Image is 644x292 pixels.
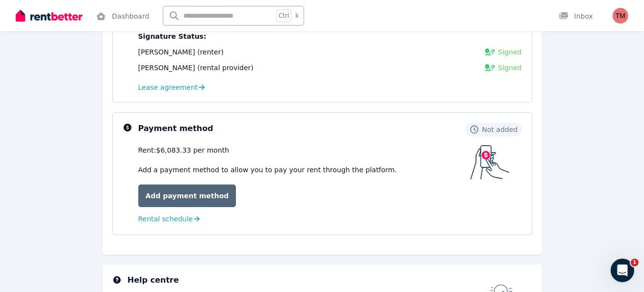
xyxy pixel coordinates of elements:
div: (renter) [138,47,224,57]
p: Signature Status: [138,31,522,41]
span: [PERSON_NAME] [138,64,195,72]
img: RentBetter [16,8,82,23]
span: Rental schedule [138,214,193,224]
span: Ctrl [276,9,291,22]
img: Payment method [470,145,510,180]
iframe: Intercom live chat [611,259,634,282]
h3: Help centre [128,274,490,286]
span: Not added [482,125,518,134]
span: Lease agreement [138,82,198,92]
img: Signed Lease [485,63,495,73]
span: Signed [498,47,521,57]
span: Signed [498,63,521,73]
p: Add a payment method to allow you to pay your rent through the platform. [138,165,470,175]
span: 1 [631,259,639,266]
div: Rent: $6,083.33 per month [138,145,470,155]
div: (rental provider) [138,63,254,73]
a: Lease agreement [138,82,205,92]
a: Add payment method [138,185,236,207]
span: [PERSON_NAME] [138,48,195,56]
span: k [295,12,299,20]
div: Inbox [559,11,593,21]
img: Tom Mitchell-Taverner [613,8,628,24]
h3: Payment method [138,123,213,134]
a: Rental schedule [138,214,200,224]
img: Signed Lease [485,47,495,57]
